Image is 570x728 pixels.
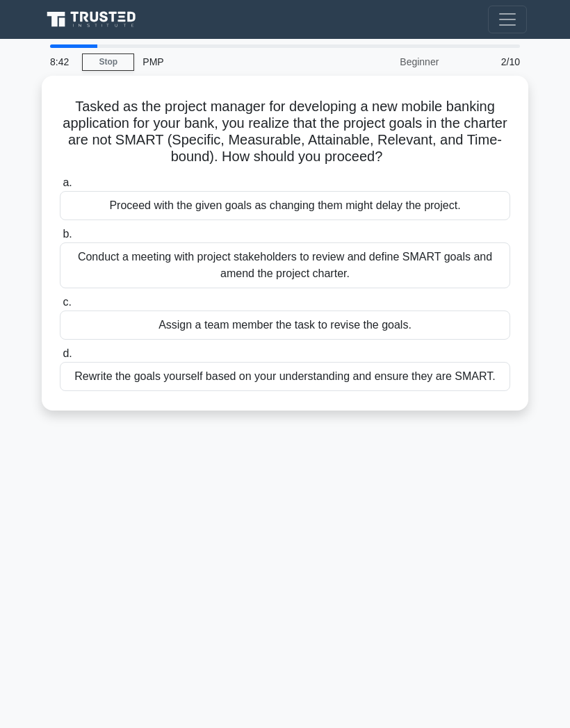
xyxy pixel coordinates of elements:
[60,242,510,288] div: Conduct a meeting with project stakeholders to review and define SMART goals and amend the projec...
[60,362,510,391] div: Rewrite the goals yourself based on your understanding and ensure they are SMART.
[447,48,528,76] div: 2/10
[63,228,72,240] span: b.
[488,6,527,33] button: Toggle navigation
[60,191,510,220] div: Proceed with the given goals as changing them might delay the project.
[82,53,134,71] a: Stop
[42,48,82,76] div: 8:42
[325,48,447,76] div: Beginner
[63,176,72,188] span: a.
[63,296,71,308] span: c.
[58,98,512,166] h5: Tasked as the project manager for developing a new mobile banking application for your bank, you ...
[63,347,72,359] span: d.
[60,311,510,340] div: Assign a team member the task to revise the goals.
[134,48,325,76] div: PMP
